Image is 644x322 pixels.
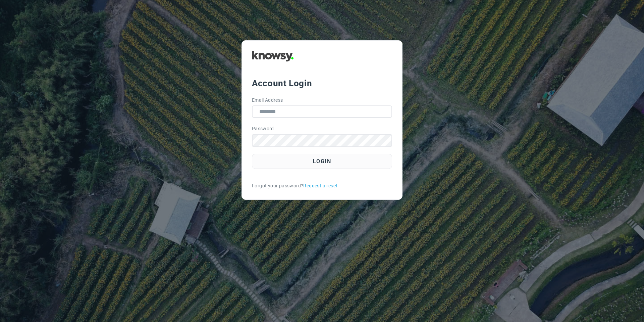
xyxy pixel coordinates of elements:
[303,182,337,189] a: Request a reset
[252,182,392,189] div: Forgot your password?
[252,77,392,89] div: Account Login
[252,154,392,169] button: Login
[252,125,274,132] label: Password
[252,97,283,104] label: Email Address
